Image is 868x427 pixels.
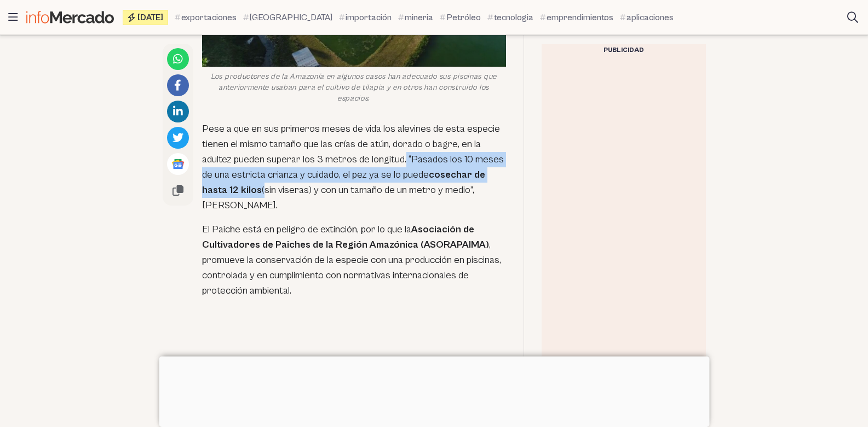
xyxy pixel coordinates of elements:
[346,11,392,24] span: importación
[181,11,237,24] span: exportaciones
[202,169,485,196] strong: cosechar de hasta 12 kilos
[202,224,489,250] strong: Asociación de Cultivadores de Paiches de la Región Amazónica (ASORAPAIMA)
[487,11,533,24] a: tecnologia
[440,11,481,24] a: Petróleo
[137,13,163,22] span: [DATE]
[26,11,114,24] img: Infomercado Ecuador logo
[398,11,433,24] a: mineria
[202,222,506,299] p: El Paiche está en peligro de extinción, por lo que la , promueve la conservación de la especie co...
[175,11,237,24] a: exportaciones
[547,11,613,24] span: emprendimientos
[339,11,392,24] a: importación
[446,11,481,24] span: Petróleo
[202,121,506,213] p: Pese a que en sus primeros meses de vida los alevines de esta especie tienen el mismo tamaño que ...
[202,71,506,104] figcaption: Los productores de la Amazonía en algunos casos han adecuado sus piscinas que anteriormente usaba...
[171,157,185,171] img: Google News logo
[542,44,706,57] div: Publicidad
[626,11,674,24] span: aplicaciones
[250,11,332,24] span: [GEOGRAPHIC_DATA]
[540,11,613,24] a: emprendimientos
[494,11,533,24] span: tecnologia
[405,11,433,24] span: mineria
[542,57,706,385] iframe: Advertisement
[243,11,332,24] a: [GEOGRAPHIC_DATA]
[159,356,709,424] iframe: Advertisement
[620,11,674,24] a: aplicaciones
